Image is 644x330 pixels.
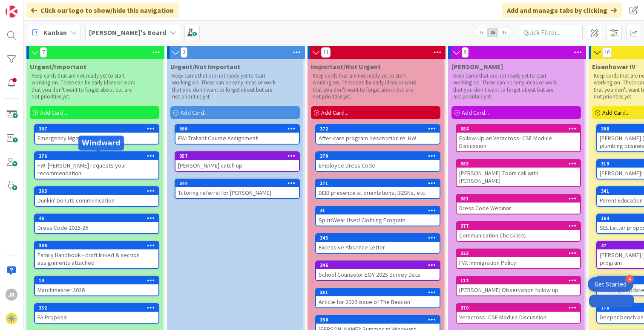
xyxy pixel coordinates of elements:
[321,47,331,58] span: 11
[457,249,580,268] div: 323FW: Immigration Policy
[39,215,158,221] div: 46
[316,234,440,253] div: 345Excessive Absence Letter
[457,160,580,168] div: 383
[457,249,580,257] div: 323
[316,187,440,198] div: DEIB presence at orientations, B2SNs, etc.
[457,284,580,295] div: [PERSON_NAME] Observation follow up
[35,222,158,233] div: Dress Code 2025-26
[6,6,17,17] img: Visit kanbanzone.com
[35,195,158,206] div: Dunkin' Donuts communication
[320,235,440,241] div: 345
[39,243,158,249] div: 306
[316,207,440,226] div: 41SpiritWear Used Clothing Program
[35,187,158,195] div: 363
[316,133,440,144] div: After-care program description re: HW
[35,152,158,179] div: 376FW: [PERSON_NAME] requests your recommendation
[35,125,158,144] div: 307Emergency Mgmt Plan/Flip Books
[35,214,158,222] div: 46
[316,289,440,296] div: 351
[316,125,440,144] div: 372After-care program description re: HW
[316,296,440,307] div: Article for 2026 issue of The Beacon
[457,277,580,295] div: 112[PERSON_NAME] Observation follow up
[35,284,158,295] div: Marchmester 2026
[457,203,580,214] div: Dress Code Webinar
[320,317,440,323] div: 330
[320,289,440,295] div: 351
[457,125,580,151] div: 384Follow-Up on Veracross- CSE Module Discussion
[320,208,440,214] div: 41
[175,187,299,198] div: Tutoring referral for [PERSON_NAME]
[457,160,580,186] div: 383[PERSON_NAME] Zoom call with [PERSON_NAME]
[462,109,489,116] span: Add Card...
[175,179,299,187] div: 344
[43,27,67,38] span: Kanban
[457,304,580,323] div: 370Veracross- CSE Module Discussion
[179,180,299,186] div: 344
[179,153,299,159] div: 357
[35,249,158,268] div: Family Handbook - draft linked & section assignments attached
[457,195,580,214] div: 381Dress Code Webinar
[170,62,240,71] span: Urgent/Not Important
[175,152,299,160] div: 357
[39,126,158,132] div: 307
[457,230,580,241] div: Communication Checklists
[313,72,418,100] p: Keep cards that are not ready yet to start working on. These can be early ideas or work that you ...
[82,139,121,147] h5: Windward
[316,125,440,133] div: 372
[457,312,580,323] div: Veracross- CSE Module Discussion
[172,72,278,100] p: Keep cards that are not ready yet to start working on. These can be early ideas or work that you ...
[316,207,440,214] div: 41
[457,133,580,151] div: Follow-Up on Veracross- CSE Module Discussion
[30,62,86,71] span: Urgent/Important
[457,222,580,241] div: 377Communication Checklists
[460,250,580,256] div: 323
[498,28,510,37] span: 3x
[502,3,622,18] div: Add and manage tabs by clicking
[457,125,580,133] div: 384
[460,305,580,311] div: 370
[35,125,158,133] div: 307
[320,126,440,132] div: 372
[26,3,179,18] div: Click our logo to show/hide this navigation
[316,179,440,187] div: 371
[462,47,469,58] span: 9
[487,28,498,37] span: 2x
[320,153,440,159] div: 379
[181,47,187,58] span: 3
[316,160,440,171] div: Employee Dress Code
[316,289,440,307] div: 351Article for 2026 issue of The Beacon
[316,179,440,198] div: 371DEIB presence at orientations, B2SNs, etc.
[320,180,440,186] div: 371
[457,304,580,312] div: 370
[519,25,583,40] input: Quick Filter...
[39,305,158,311] div: 352
[175,133,299,144] div: FW: Traliant Course Assignment
[460,161,580,167] div: 383
[595,280,627,289] div: Get Started
[35,133,158,144] div: Emergency Mgmt Plan/Flip Books
[316,152,440,160] div: 379
[39,188,158,194] div: 363
[592,62,635,71] span: Eisenhower IV
[602,109,630,116] span: Add Card...
[457,195,580,203] div: 381
[35,187,158,206] div: 363Dunkin' Donuts communication
[175,125,299,144] div: 366FW: Traliant Course Assignment
[321,109,348,116] span: Add Card...
[35,242,158,249] div: 306
[175,179,299,198] div: 344Tutoring referral for [PERSON_NAME]
[35,152,158,160] div: 376
[32,72,137,100] p: Keep cards that are not ready yet to start working on. These can be early ideas or work that you ...
[40,109,67,116] span: Add Card...
[460,126,580,132] div: 384
[316,214,440,226] div: SpiritWear Used Clothing Program
[316,242,440,253] div: Excessive Absence Letter
[316,152,440,171] div: 379Employee Dress Code
[179,126,299,132] div: 366
[35,214,158,233] div: 46Dress Code 2025-26
[457,168,580,186] div: [PERSON_NAME] Zoom call with [PERSON_NAME]
[626,275,633,283] div: 4
[39,278,158,284] div: 14
[316,269,440,280] div: School Counselor EOY 2025 Survey Data
[175,125,299,133] div: 366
